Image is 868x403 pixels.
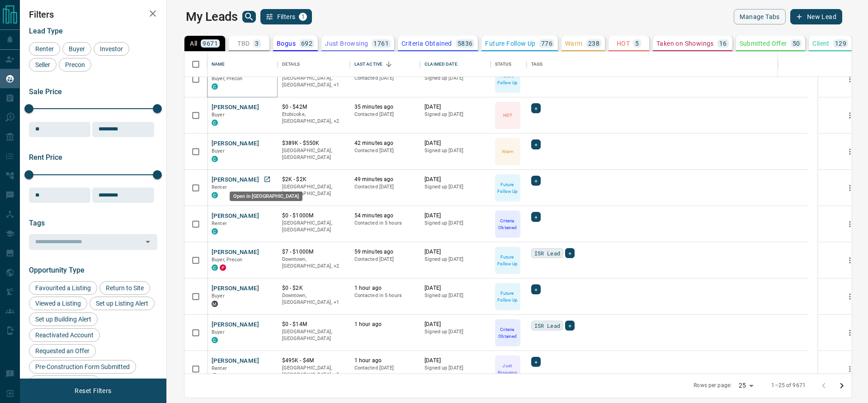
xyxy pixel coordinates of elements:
[534,249,560,258] span: ISR Lead
[843,362,857,376] button: more
[282,52,300,77] div: Details
[203,40,218,47] p: 9671
[29,344,96,358] div: Requested an Offer
[565,248,575,258] div: +
[502,148,514,155] p: Warm
[496,217,519,231] p: Criteria Obtained
[29,297,87,310] div: Viewed a Listing
[843,181,857,195] button: more
[282,256,345,270] p: East End, Toronto
[69,383,117,398] button: Reset Filters
[190,40,197,47] p: All
[32,300,84,307] span: Viewed a Listing
[496,362,519,376] p: Just Browsing
[90,297,155,310] div: Set up Listing Alert
[212,293,225,299] span: Buyer
[531,103,541,113] div: +
[495,52,512,77] div: Status
[735,379,757,392] div: 25
[32,363,133,370] span: Pre-Construction Form Submitted
[635,40,639,47] p: 5
[282,111,345,125] p: West End, Toronto
[531,284,541,294] div: +
[212,248,259,257] button: [PERSON_NAME]
[425,220,486,227] p: Signed up [DATE]
[354,183,416,191] p: Contacted [DATE]
[534,321,560,330] span: ISR Lead
[260,9,312,24] button: Filters1
[282,212,345,220] p: $0 - $1000M
[93,300,151,307] span: Set up Listing Alert
[425,321,486,328] p: [DATE]
[212,257,243,263] span: Buyer, Precon
[425,292,486,299] p: Signed up [DATE]
[354,357,416,365] p: 1 hour ago
[656,40,714,47] p: Taken on Showings
[282,220,345,234] p: [GEOGRAPHIC_DATA], [GEOGRAPHIC_DATA]
[32,284,94,292] span: Favourited a Listing
[212,357,259,365] button: [PERSON_NAME]
[212,120,218,126] div: condos.ca
[531,176,541,186] div: +
[282,321,345,328] p: $0 - $14M
[97,45,126,53] span: Investor
[496,254,519,267] p: Future Follow Up
[565,321,575,331] div: +
[212,212,259,221] button: [PERSON_NAME]
[354,52,382,77] div: Last Active
[282,176,345,183] p: $2K - $2K
[531,212,541,222] div: +
[354,284,416,292] p: 1 hour ago
[212,52,225,77] div: Name
[496,326,519,340] p: Criteria Obtained
[212,192,218,198] div: condos.ca
[531,52,543,77] div: Tags
[212,112,225,118] span: Buyer
[212,221,227,226] span: Renter
[425,212,486,220] p: [DATE]
[212,156,218,162] div: condos.ca
[230,192,302,201] div: Open in [GEOGRAPHIC_DATA]
[59,58,91,72] div: Precon
[527,52,808,77] div: Tags
[29,219,45,227] span: Tags
[425,328,486,336] p: Signed up [DATE]
[29,266,85,274] span: Opportunity Type
[425,103,486,111] p: [DATE]
[220,264,226,271] div: property.ca
[325,40,368,47] p: Just Browsing
[354,147,416,154] p: Contacted [DATE]
[29,58,57,72] div: Seller
[425,52,458,77] div: Claimed Date
[32,61,53,68] span: Seller
[255,40,259,47] p: 3
[212,83,218,90] div: condos.ca
[401,40,452,47] p: Criteria Obtained
[354,176,416,183] p: 49 minutes ago
[354,256,416,263] p: Contacted [DATE]
[425,75,486,82] p: Signed up [DATE]
[354,139,416,147] p: 42 minutes ago
[29,360,136,374] div: Pre-Construction Form Submitted
[534,104,538,113] span: +
[282,248,345,256] p: $7 - $1000M
[207,52,278,77] div: Name
[425,139,486,147] p: [DATE]
[282,284,345,292] p: $0 - $2K
[237,40,250,47] p: TBD
[29,27,63,35] span: Lead Type
[354,111,416,118] p: Contacted [DATE]
[354,103,416,111] p: 35 minutes ago
[212,337,218,343] div: condos.ca
[531,139,541,149] div: +
[354,212,416,220] p: 54 minutes ago
[354,220,416,227] p: Contacted in 5 hours
[350,52,420,77] div: Last Active
[212,365,227,371] span: Renter
[354,321,416,328] p: 1 hour ago
[565,40,583,47] p: Warm
[588,40,599,47] p: 238
[29,9,157,20] h2: Filters
[354,248,416,256] p: 59 minutes ago
[534,212,538,221] span: +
